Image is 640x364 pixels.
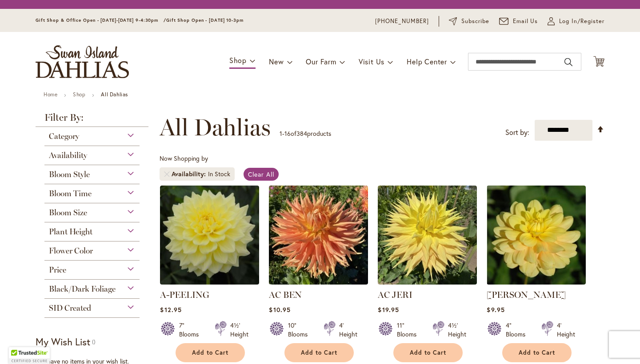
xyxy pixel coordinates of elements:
[36,17,166,23] span: Gift Shop & Office Open - [DATE]-[DATE] 9-4:30pm /
[449,17,489,26] a: Subscribe
[269,57,284,66] span: New
[73,91,85,98] a: Shop
[564,55,572,69] button: Search
[230,321,248,339] div: 4½' Height
[487,305,504,314] span: $9.95
[519,349,555,356] span: Add to Cart
[301,349,337,356] span: Add to Cart
[280,127,331,141] p: - of products
[513,17,538,26] span: Email Us
[160,154,208,162] span: Now Shopping by
[280,129,282,138] span: 1
[176,343,245,362] button: Add to Cart
[269,289,302,300] a: AC BEN
[179,321,204,339] div: 7" Blooms
[487,186,586,285] img: AHOY MATEY
[296,129,307,138] span: 384
[407,57,447,66] span: Help Center
[49,150,87,160] span: Availability
[36,335,90,348] strong: My Wish List
[36,45,129,78] a: store logo
[505,124,529,141] label: Sort by:
[378,278,477,286] a: AC Jeri
[461,17,489,26] span: Subscribe
[160,114,271,141] span: All Dahlias
[410,349,446,356] span: Add to Cart
[359,57,384,66] span: Visit Us
[502,343,572,362] button: Add to Cart
[49,131,79,141] span: Category
[49,284,116,294] span: Black/Dark Foliage
[160,186,259,285] img: A-Peeling
[160,305,181,314] span: $12.95
[192,349,228,356] span: Add to Cart
[229,55,247,65] span: Shop
[49,170,90,179] span: Bloom Style
[557,321,575,339] div: 4' Height
[269,278,368,286] a: AC BEN
[487,278,586,286] a: AHOY MATEY
[44,91,57,98] a: Home
[306,57,336,66] span: Our Farm
[393,343,463,362] button: Add to Cart
[284,129,291,138] span: 16
[244,168,279,181] a: Clear All
[7,332,32,357] iframe: Launch Accessibility Center
[101,91,128,98] strong: All Dahlias
[208,170,230,178] div: In Stock
[160,289,209,300] a: A-PEELING
[487,289,566,300] a: [PERSON_NAME]
[548,17,604,26] a: Log In/Register
[378,186,477,285] img: AC Jeri
[248,170,274,178] span: Clear All
[49,246,93,256] span: Flower Color
[378,289,412,300] a: AC JERI
[172,170,208,178] span: Availability
[269,305,290,314] span: $10.95
[49,208,87,218] span: Bloom Size
[49,265,66,275] span: Price
[378,305,399,314] span: $19.95
[397,321,422,339] div: 11" Blooms
[164,171,169,177] a: Remove Availability In Stock
[160,278,259,286] a: A-Peeling
[269,186,368,285] img: AC BEN
[559,17,604,26] span: Log In/Register
[284,343,354,362] button: Add to Cart
[448,321,466,339] div: 4½' Height
[339,321,357,339] div: 4' Height
[36,113,148,127] strong: Filter By:
[499,17,538,26] a: Email Us
[288,321,313,339] div: 10" Blooms
[375,17,429,26] a: [PHONE_NUMBER]
[49,227,92,237] span: Plant Height
[166,17,244,23] span: Gift Shop Open - [DATE] 10-3pm
[49,189,92,198] span: Bloom Time
[49,303,91,313] span: SID Created
[506,321,531,339] div: 4" Blooms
